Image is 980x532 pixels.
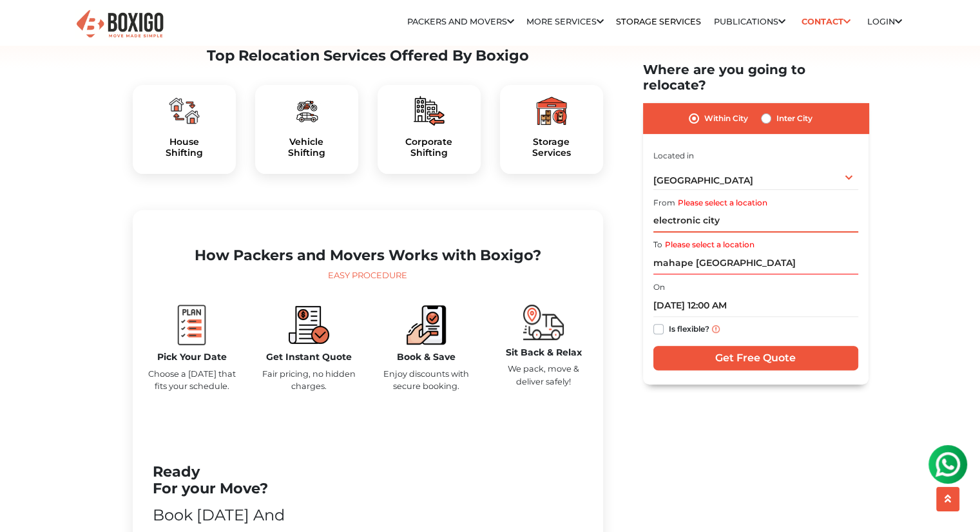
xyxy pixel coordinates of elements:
a: Login [867,17,902,26]
h5: Sit Back & Relax [495,347,593,358]
h5: Get Instant Quote [260,352,358,363]
input: Moving date [653,294,858,317]
h5: Storage Services [510,137,593,158]
label: From [653,197,675,209]
img: boxigo_packers_and_movers_compare [289,305,329,345]
h2: Ready For your Move? [153,463,321,498]
h5: Book & Save [378,352,476,363]
h5: House Shifting [143,137,226,158]
img: boxigo_packers_and_movers_plan [291,95,322,126]
label: Located in [653,150,694,162]
p: Choose a [DATE] that fits your schedule. [143,368,241,392]
a: VehicleShifting [265,137,348,158]
input: Get Free Quote [653,346,858,370]
a: Packers and Movers [407,17,514,26]
h2: Top Relocation Services Offered By Boxigo [133,47,603,64]
span: [GEOGRAPHIC_DATA] [653,175,753,186]
button: scroll up [936,487,959,511]
input: Select Building or Nearest Landmark [653,210,858,233]
h5: Corporate Shifting [388,137,470,158]
a: More services [526,17,604,26]
a: Contact [798,12,855,32]
img: boxigo_packers_and_movers_plan [171,305,212,345]
label: Please select a location [665,239,754,251]
a: HouseShifting [143,137,226,158]
h5: Vehicle Shifting [265,137,348,158]
p: We pack, move & deliver safely! [495,363,593,387]
a: Storage Services [616,17,701,26]
p: Fair pricing, no hidden charges. [260,368,358,392]
img: boxigo_packers_and_movers_book [406,305,447,345]
img: whatsapp-icon.svg [13,13,39,39]
input: Select Building or Nearest Landmark [653,252,858,274]
img: info [712,325,720,333]
h2: How Packers and Movers Works with Boxigo? [143,247,593,264]
img: boxigo_packers_and_movers_plan [536,95,567,126]
label: Inter City [776,111,812,126]
div: Easy Procedure [143,269,593,282]
img: boxigo_packers_and_movers_plan [169,95,200,126]
h2: Where are you going to relocate? [643,62,869,93]
p: Enjoy discounts with secure booking. [378,368,476,392]
a: Publications [714,17,785,26]
h5: Pick Your Date [143,352,241,363]
label: Please select a location [678,197,767,209]
img: boxigo_packers_and_movers_move [523,305,564,340]
a: CorporateShifting [388,137,470,158]
img: boxigo_packers_and_movers_plan [414,95,445,126]
a: StorageServices [510,137,593,158]
label: On [653,281,665,293]
label: To [653,239,662,251]
img: Boxigo [75,8,165,40]
label: Is flexible? [669,321,709,335]
label: Within City [704,111,748,126]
